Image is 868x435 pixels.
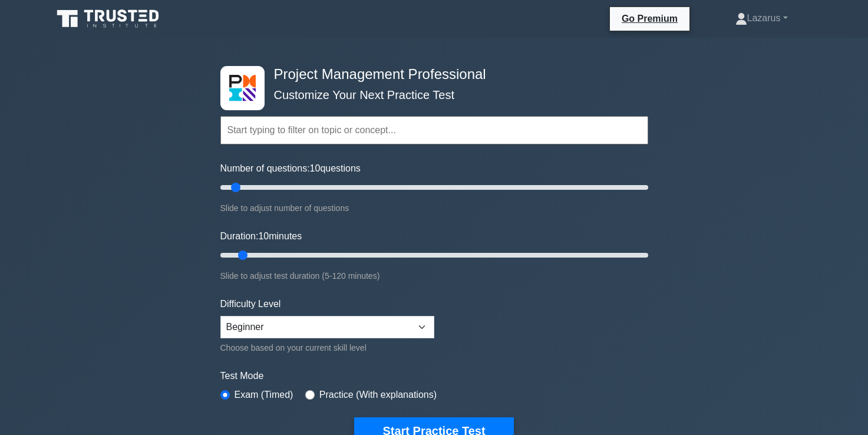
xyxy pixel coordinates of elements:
label: Exam (Timed) [235,388,293,402]
div: Choose based on your current skill level [220,341,434,355]
div: Slide to adjust number of questions [220,201,648,215]
label: Number of questions: questions [220,162,361,176]
a: Go Premium [615,11,685,26]
span: 10 [258,231,269,241]
h4: Project Management Professional [269,66,590,83]
span: 10 [310,163,321,173]
div: Slide to adjust test duration (5-120 minutes) [220,269,648,283]
label: Test Mode [220,369,648,383]
label: Duration: minutes [220,229,302,243]
input: Start typing to filter on topic or concept... [220,116,648,144]
label: Practice (With explanations) [319,388,437,402]
a: Lazarus [707,6,816,30]
label: Difficulty Level [220,297,281,311]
